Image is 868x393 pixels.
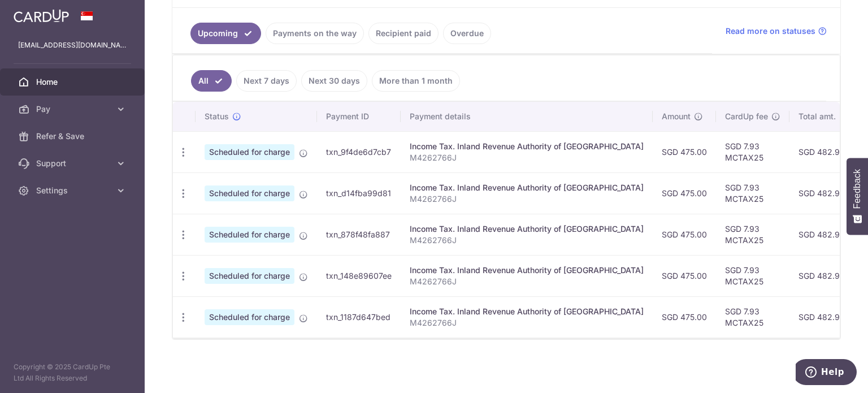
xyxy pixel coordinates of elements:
td: SGD 482.93 [789,296,857,338]
a: Read more on statuses [726,25,827,37]
span: Read more on statuses [726,25,815,37]
a: All [191,70,232,92]
a: Recipient paid [368,23,439,44]
td: SGD 475.00 [653,296,716,338]
td: txn_1187d647bed [317,296,401,338]
iframe: Opens a widget where you can find more information [796,359,857,387]
span: CardUp fee [725,111,768,122]
th: Payment details [401,102,653,131]
span: Scheduled for charge [205,185,294,201]
div: Income Tax. Inland Revenue Authority of [GEOGRAPHIC_DATA] [410,265,644,276]
td: SGD 482.93 [789,255,857,296]
button: Feedback - Show survey [847,158,868,235]
a: Payments on the way [266,23,364,44]
td: txn_d14fba99d81 [317,172,401,214]
span: Home [36,76,111,88]
td: SGD 7.93 MCTAX25 [716,214,789,255]
p: M4262766J [410,276,644,287]
span: Amount [662,111,691,122]
div: Income Tax. Inland Revenue Authority of [GEOGRAPHIC_DATA] [410,223,644,235]
div: Income Tax. Inland Revenue Authority of [GEOGRAPHIC_DATA] [410,141,644,152]
td: SGD 7.93 MCTAX25 [716,296,789,338]
p: M4262766J [410,317,644,329]
td: txn_9f4de6d7cb7 [317,131,401,172]
span: Scheduled for charge [205,268,294,284]
span: Scheduled for charge [205,144,294,160]
td: SGD 7.93 MCTAX25 [716,131,789,172]
p: M4262766J [410,152,644,163]
td: SGD 7.93 MCTAX25 [716,172,789,214]
span: Refer & Save [36,131,111,142]
div: Income Tax. Inland Revenue Authority of [GEOGRAPHIC_DATA] [410,306,644,317]
td: SGD 475.00 [653,255,716,296]
td: SGD 475.00 [653,131,716,172]
td: SGD 475.00 [653,214,716,255]
a: Next 7 days [236,70,297,92]
td: SGD 482.93 [789,214,857,255]
p: M4262766J [410,193,644,205]
td: SGD 7.93 MCTAX25 [716,255,789,296]
p: [EMAIL_ADDRESS][DOMAIN_NAME] [18,40,127,51]
span: Feedback [852,169,862,209]
div: Income Tax. Inland Revenue Authority of [GEOGRAPHIC_DATA] [410,182,644,193]
td: txn_148e89607ee [317,255,401,296]
span: Scheduled for charge [205,227,294,243]
th: Payment ID [317,102,401,131]
a: More than 1 month [372,70,460,92]
a: Next 30 days [301,70,367,92]
a: Upcoming [190,23,261,44]
img: CardUp [14,9,69,23]
span: Total amt. [798,111,836,122]
a: Overdue [443,23,491,44]
p: M4262766J [410,235,644,246]
td: txn_878f48fa887 [317,214,401,255]
td: SGD 482.93 [789,131,857,172]
span: Support [36,158,111,169]
span: Pay [36,103,111,115]
span: Scheduled for charge [205,309,294,325]
td: SGD 475.00 [653,172,716,214]
span: Status [205,111,229,122]
span: Settings [36,185,111,196]
td: SGD 482.93 [789,172,857,214]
